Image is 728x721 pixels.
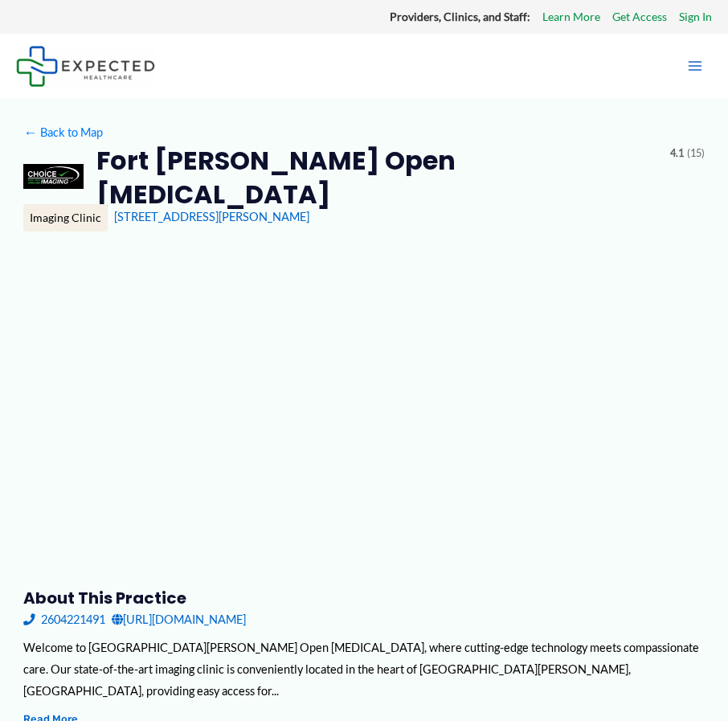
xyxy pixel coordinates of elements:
div: Welcome to [GEOGRAPHIC_DATA][PERSON_NAME] Open [MEDICAL_DATA], where cutting-edge technology meet... [23,637,705,702]
a: Get Access [612,6,667,27]
a: [STREET_ADDRESS][PERSON_NAME] [114,210,309,223]
h2: Fort [PERSON_NAME] Open [MEDICAL_DATA] [96,144,657,211]
div: Imaging Clinic [23,204,108,231]
img: Expected Healthcare Logo - side, dark font, small [16,46,155,87]
span: (15) [687,144,705,163]
h3: About this practice [23,588,705,608]
span: ← [23,125,38,140]
a: Sign In [679,6,712,27]
a: ←Back to Map [23,121,103,143]
strong: Providers, Clinics, and Staff: [390,10,530,23]
button: Main menu toggle [678,49,712,83]
a: Learn More [542,6,600,27]
a: 2604221491 [23,608,105,630]
span: 4.1 [670,144,684,163]
a: [URL][DOMAIN_NAME] [112,608,246,630]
